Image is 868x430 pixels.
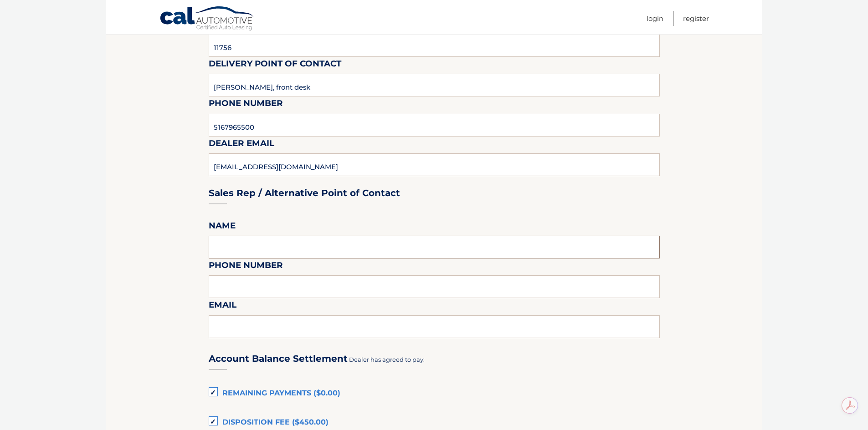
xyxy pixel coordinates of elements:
a: Cal Automotive [159,6,255,32]
label: Phone Number [209,258,283,275]
label: Delivery Point of Contact [209,57,341,74]
label: Remaining Payments ($0.00) [209,384,660,403]
label: Name [209,219,236,236]
h3: Sales Rep / Alternative Point of Contact [209,187,400,199]
a: Register [683,11,709,26]
label: Dealer Email [209,137,274,153]
label: Email [209,298,236,315]
a: Login [647,11,663,26]
label: Phone Number [209,96,283,113]
span: Dealer has agreed to pay: [349,356,425,363]
h3: Account Balance Settlement [209,353,348,364]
